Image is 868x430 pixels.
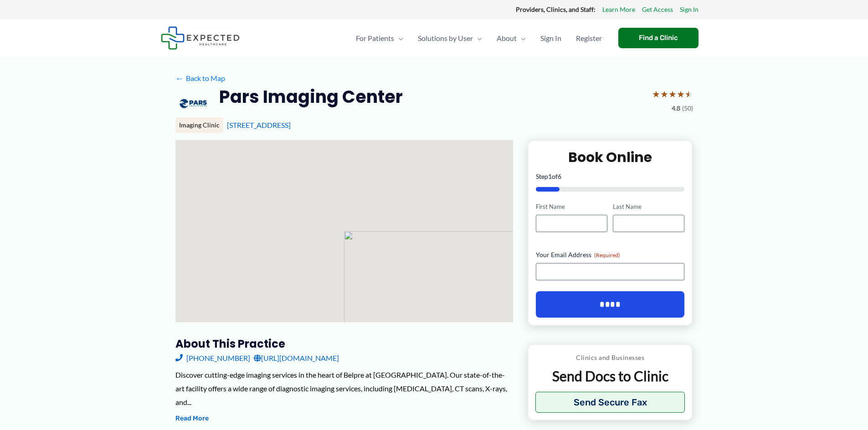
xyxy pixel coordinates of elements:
a: [URL][DOMAIN_NAME] [254,351,339,365]
h2: Pars Imaging Center [219,86,403,108]
span: ★ [677,86,685,102]
a: [STREET_ADDRESS] [227,121,291,129]
a: AboutMenu Toggle [489,22,533,54]
div: Imaging Clinic [175,117,223,133]
strong: Providers, Clinics, and Staff: [516,5,596,13]
span: ★ [652,86,660,102]
a: Solutions by UserMenu Toggle [411,22,489,54]
a: Register [569,22,609,54]
span: 6 [558,172,561,180]
span: ← [175,74,184,82]
a: Learn More [602,4,635,15]
span: (50) [682,102,693,114]
button: Send Secure Fax [535,392,685,413]
span: ★ [660,86,668,102]
span: ★ [685,86,693,102]
span: (Required) [594,252,620,258]
span: Register [576,22,602,54]
a: Get Access [642,4,673,15]
a: Sign In [680,4,699,15]
a: [PHONE_NUMBER] [175,351,250,365]
span: ★ [668,86,677,102]
label: Your Email Address [536,250,685,259]
div: Discover cutting-edge imaging services in the heart of Belpre at [GEOGRAPHIC_DATA]. Our state-of-... [175,368,513,409]
nav: Primary Site Navigation [349,22,609,54]
span: Menu Toggle [394,22,403,54]
span: For Patients [356,22,394,54]
a: Find a Clinic [618,28,699,48]
span: Solutions by User [418,22,473,54]
span: Menu Toggle [517,22,526,54]
span: 1 [548,172,552,180]
span: Sign In [540,22,561,54]
img: Expected Healthcare Logo - side, dark font, small [161,26,240,50]
p: Step of [536,173,685,180]
p: Clinics and Businesses [535,352,685,364]
h2: Book Online [536,148,685,166]
label: Last Name [613,202,684,211]
h3: About this practice [175,337,513,351]
span: Menu Toggle [473,22,482,54]
p: Send Docs to Clinic [535,367,685,385]
a: For PatientsMenu Toggle [349,22,411,54]
label: First Name [536,202,607,211]
button: Read More [175,413,209,424]
a: Sign In [533,22,569,54]
span: About [497,22,517,54]
a: ←Back to Map [175,71,225,85]
span: 4.8 [672,102,680,114]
